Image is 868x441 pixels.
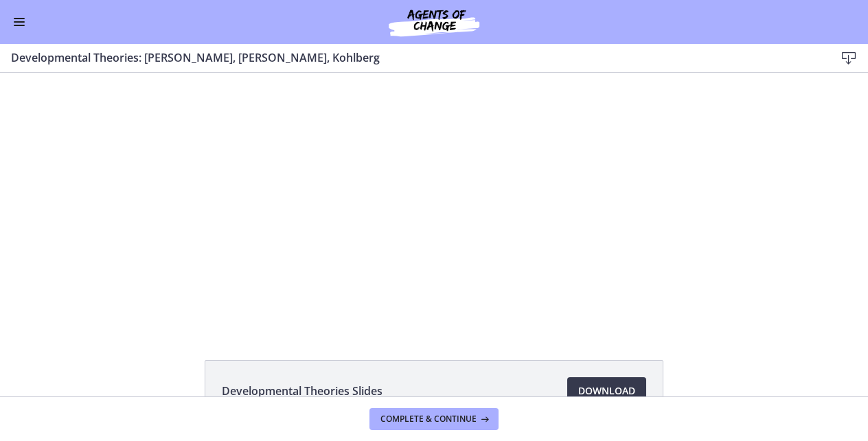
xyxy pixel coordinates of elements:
[369,408,499,430] button: Complete & continue
[567,377,646,405] a: Download
[380,414,477,425] span: Complete & continue
[352,5,516,38] img: Agents of Change
[578,383,635,399] span: Download
[11,14,27,30] button: Enable menu
[11,49,813,66] h3: Developmental Theories: [PERSON_NAME], [PERSON_NAME], Kohlberg
[222,383,382,399] span: Developmental Theories Slides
